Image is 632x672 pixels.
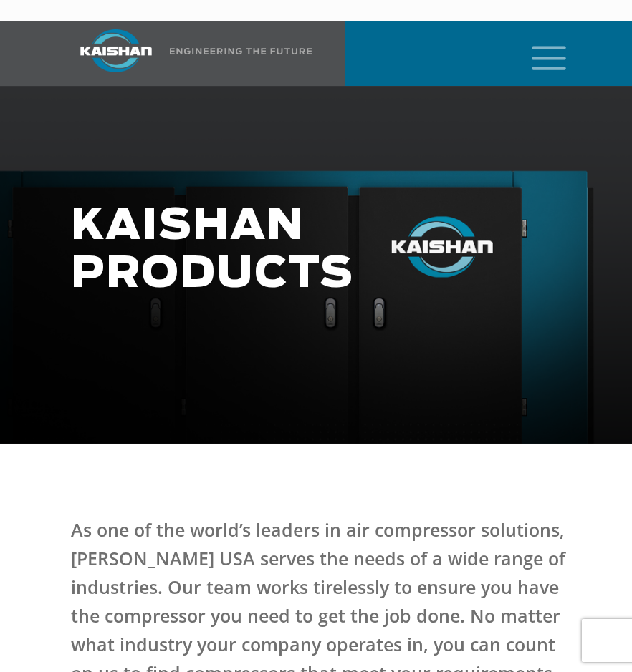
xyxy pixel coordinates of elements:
[71,203,265,298] h1: KAISHAN PRODUCTS
[526,42,550,66] a: mobile menu
[62,29,170,72] img: kaishan logo
[62,21,312,86] a: Kaishan USA
[170,48,312,54] img: Engineering the future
